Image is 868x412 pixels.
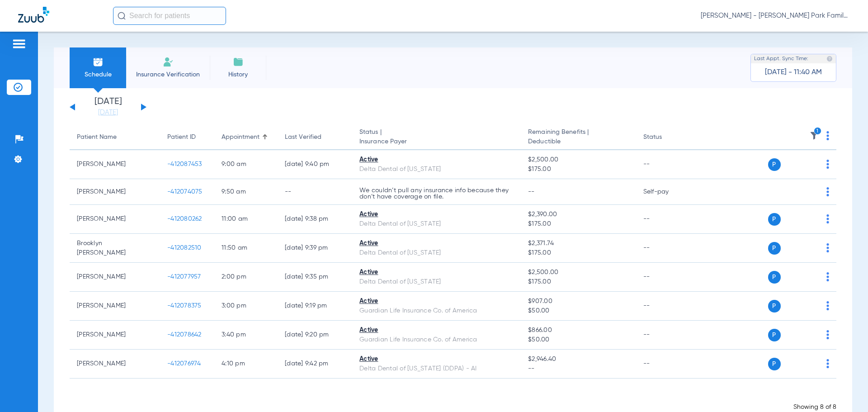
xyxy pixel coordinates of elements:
img: group-dot-blue.svg [826,272,829,281]
img: History [233,57,244,67]
span: Deductible [528,137,628,147]
a: [DATE] [81,108,135,117]
span: -412074075 [167,189,203,195]
div: Last Verified [285,133,321,142]
img: group-dot-blue.svg [826,243,829,252]
i: 1 [814,127,822,135]
div: Active [359,155,514,165]
td: -- [636,205,697,234]
td: [PERSON_NAME] [70,321,160,350]
img: group-dot-blue.svg [826,214,829,223]
div: Appointment [222,133,259,142]
td: -- [278,179,352,205]
td: [PERSON_NAME] [70,263,160,292]
li: [DATE] [81,97,135,117]
td: -- [636,150,697,179]
span: P [768,329,781,341]
div: Delta Dental of [US_STATE] [359,277,514,287]
div: Patient ID [167,133,196,142]
td: 4:10 PM [214,350,278,379]
span: P [768,271,781,284]
span: [DATE] - 11:40 AM [765,68,822,77]
td: 11:00 AM [214,205,278,234]
td: Self-pay [636,179,697,205]
div: Appointment [222,133,270,142]
td: [PERSON_NAME] [70,179,160,205]
span: -412076974 [167,360,201,367]
span: $175.00 [528,165,628,174]
img: Search Icon [118,12,126,20]
div: Patient ID [167,133,207,142]
td: [PERSON_NAME] [70,292,160,321]
td: [PERSON_NAME] [70,150,160,179]
span: $50.00 [528,335,628,345]
td: 11:50 AM [214,234,278,263]
td: [DATE] 9:39 PM [278,234,352,263]
span: -412077957 [167,274,201,280]
span: -412082510 [167,245,202,251]
td: 3:00 PM [214,292,278,321]
td: -- [636,234,697,263]
img: filter.svg [810,131,819,140]
td: Brooklyn [PERSON_NAME] [70,234,160,263]
img: hamburger-icon [12,38,26,49]
img: group-dot-blue.svg [826,187,829,196]
span: P [768,158,781,171]
span: P [768,358,781,370]
div: Patient Name [77,133,117,142]
th: Remaining Benefits | [521,125,636,150]
td: [DATE] 9:20 PM [278,321,352,350]
span: $2,371.74 [528,239,628,248]
span: Last Appt. Sync Time: [754,54,808,63]
td: [DATE] 9:19 PM [278,292,352,321]
td: -- [636,292,697,321]
td: 2:00 PM [214,263,278,292]
th: Status | [352,125,521,150]
span: $175.00 [528,219,628,229]
span: History [217,70,259,79]
span: Showing 8 of 8 [793,404,836,410]
div: Patient Name [77,133,153,142]
span: Schedule [76,70,119,79]
span: $2,390.00 [528,210,628,219]
span: P [768,242,781,255]
td: -- [636,263,697,292]
img: Schedule [93,57,104,67]
td: [DATE] 9:38 PM [278,205,352,234]
span: -- [528,364,628,374]
div: Delta Dental of [US_STATE] [359,219,514,229]
div: Guardian Life Insurance Co. of America [359,335,514,345]
span: -412087453 [167,161,202,167]
span: $175.00 [528,248,628,258]
div: Active [359,268,514,277]
span: [PERSON_NAME] - [PERSON_NAME] Park Family Dentistry [701,11,850,20]
div: Delta Dental of [US_STATE] (DDPA) - AI [359,364,514,374]
span: $175.00 [528,277,628,287]
span: -412080262 [167,216,202,222]
div: Delta Dental of [US_STATE] [359,248,514,258]
td: 3:40 PM [214,321,278,350]
img: group-dot-blue.svg [826,330,829,339]
td: [PERSON_NAME] [70,350,160,379]
p: We couldn’t pull any insurance info because they don’t have coverage on file. [359,187,514,200]
td: -- [636,321,697,350]
div: Active [359,210,514,219]
div: Active [359,297,514,306]
td: -- [636,350,697,379]
img: group-dot-blue.svg [826,131,829,140]
input: Search for patients [113,7,226,25]
img: Zuub Logo [18,7,49,23]
span: P [768,300,781,313]
td: [PERSON_NAME] [70,205,160,234]
span: -- [528,189,535,195]
span: $907.00 [528,297,628,306]
img: group-dot-blue.svg [826,359,829,368]
div: Last Verified [285,133,345,142]
td: [DATE] 9:35 PM [278,263,352,292]
td: 9:00 AM [214,150,278,179]
span: Insurance Verification [133,70,203,79]
span: Insurance Payer [359,137,514,147]
div: Active [359,239,514,248]
span: $2,500.00 [528,155,628,165]
img: group-dot-blue.svg [826,301,829,310]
